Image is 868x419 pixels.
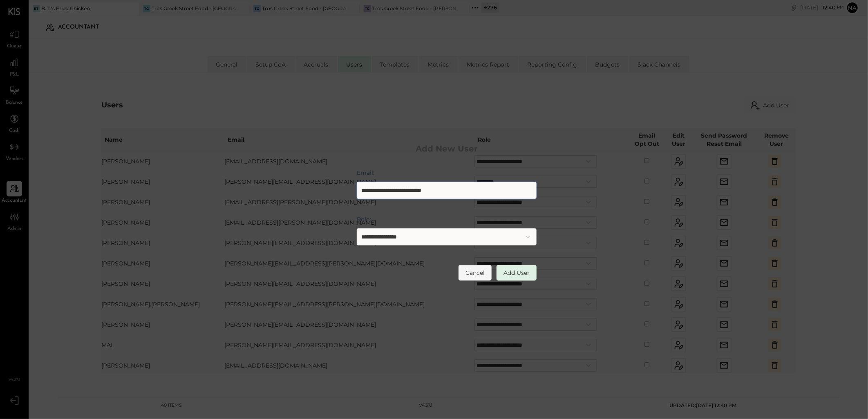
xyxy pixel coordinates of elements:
[497,265,537,281] button: Add User
[459,265,492,281] button: Cancel
[357,215,537,223] label: Role:
[345,126,549,293] div: Add User Modal
[357,138,537,159] h2: Add New User
[357,169,537,177] label: Email:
